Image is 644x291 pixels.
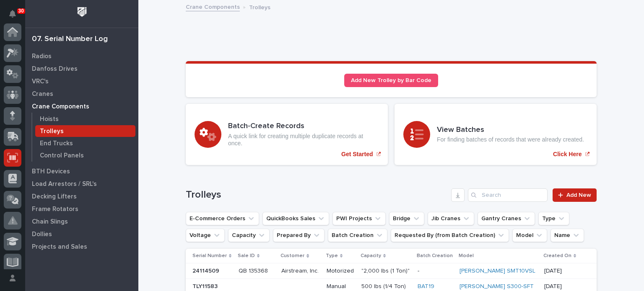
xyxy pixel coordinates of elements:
a: Add New [553,188,597,202]
p: 30 [18,8,24,14]
p: QB 135368 [239,266,270,275]
input: Search [468,188,548,202]
a: Decking Lifters [25,190,138,203]
p: Chain Slings [32,218,68,226]
p: Capacity [361,251,381,260]
p: Trolleys [40,128,64,135]
a: Frame Rotators [25,203,138,215]
button: Model [512,229,547,242]
img: Workspace Logo [74,4,90,20]
p: Load Arrestors / SRL's [32,180,97,188]
button: Type [538,212,569,225]
p: Click Here [553,151,582,158]
a: Load Arrestors / SRL's [25,178,138,190]
p: [DATE] [544,268,576,275]
p: Hoists [40,116,59,123]
p: Radios [32,53,52,60]
button: Jib Cranes [428,212,474,225]
p: TLY11583 [192,281,219,290]
tr: 2411450924114509 QB 135368QB 135368 Airstream, Inc.Airstream, Inc. Motorized"2,000 lbs (1 Ton)""2... [186,263,597,279]
p: Frame Rotators [32,206,78,213]
a: Dollies [25,228,138,240]
button: Batch Creation [328,229,387,242]
p: 24114509 [192,266,221,275]
p: A quick link for creating multiple duplicate records at once. [228,133,379,147]
p: BTH Devices [32,168,70,175]
a: Trolleys [32,125,138,137]
p: Danfoss Drives [32,65,78,73]
span: Add New [566,192,591,198]
a: Crane Components [186,2,240,11]
p: Airstream, Inc. [281,266,320,275]
p: Type [326,251,338,260]
p: "2,000 lbs (1 Ton)" [361,266,411,275]
p: Model [459,251,474,260]
a: Click Here [395,104,597,165]
a: Get Started [186,104,388,165]
button: Notifications [4,5,21,23]
button: PWI Projects [332,212,386,225]
p: Crane Components [32,103,89,111]
a: Danfoss Drives [25,62,138,75]
a: [PERSON_NAME] S300-SFT [460,283,534,290]
button: Bridge [389,212,424,225]
p: Manual [327,283,355,290]
button: Prepared By [273,229,325,242]
a: Control Panels [32,149,138,161]
button: Requested By (from Batch Creation) [391,229,509,242]
a: BAT19 [418,283,434,290]
p: Control Panels [40,152,84,160]
a: Radios [25,50,138,62]
a: Crane Components [25,100,138,113]
button: Capacity [228,229,270,242]
p: Motorized [327,268,355,275]
h3: View Batches [437,126,584,135]
p: - [418,268,453,275]
p: Customer [280,251,304,260]
p: [DATE] [544,283,576,290]
p: Serial Number [192,251,227,260]
p: Batch Creation [417,251,453,260]
p: End Trucks [40,140,73,147]
a: [PERSON_NAME] SMT10VSL [460,268,535,275]
p: Cranes [32,90,53,98]
p: Created On [543,251,571,260]
a: Projects and Sales [25,240,138,253]
p: For finding batches of records that were already created. [437,136,584,143]
button: E-Commerce Orders [186,212,259,225]
a: Hoists [32,113,138,125]
button: Name [551,229,584,242]
h1: Trolleys [186,189,448,201]
p: Get Started [341,151,373,158]
a: Cranes [25,88,138,100]
a: End Trucks [32,137,138,149]
a: Add New Trolley by Bar Code [344,74,438,87]
button: Gantry Cranes [478,212,535,225]
h3: Batch-Create Records [228,122,379,131]
p: Sale ID [238,251,255,260]
a: VRC's [25,75,138,88]
p: Dollies [32,231,52,238]
p: Trolleys [249,2,270,11]
button: Voltage [186,229,225,242]
p: 500 lbs (1/4 Ton) [361,281,408,290]
p: VRC's [32,78,49,85]
a: Chain Slings [25,215,138,228]
button: QuickBooks Sales [262,212,329,225]
span: Add New Trolley by Bar Code [351,77,431,83]
div: 07. Serial Number Log [32,35,108,44]
div: Notifications30 [10,10,21,23]
p: Projects and Sales [32,243,87,251]
p: Decking Lifters [32,193,77,201]
a: BTH Devices [25,165,138,178]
